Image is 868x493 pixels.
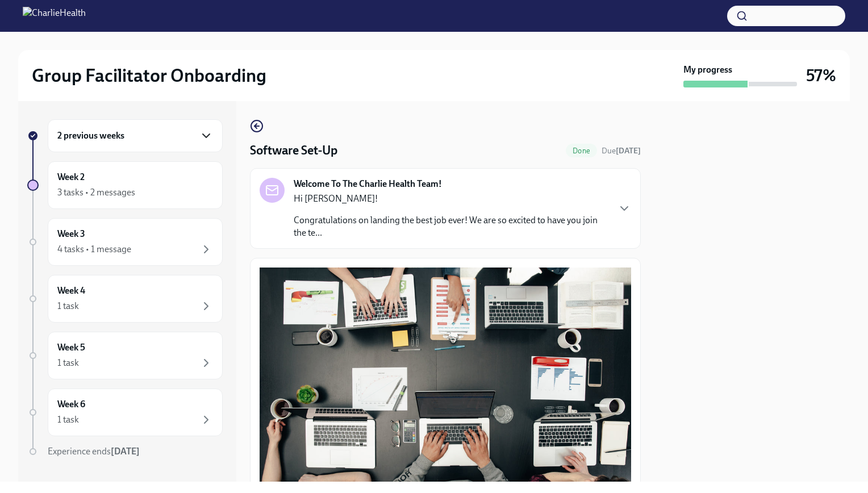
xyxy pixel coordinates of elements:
a: Week 41 task [27,275,223,323]
h2: Group Facilitator Onboarding [32,64,266,87]
img: CharlieHealth [23,7,86,25]
a: Week 61 task [27,388,223,436]
h3: 57% [806,65,836,86]
strong: Welcome To The Charlie Health Team! [294,178,442,190]
div: 1 task [57,413,79,426]
span: Due [602,146,641,156]
strong: [DATE] [111,446,140,457]
span: September 3rd, 2025 10:00 [602,145,641,156]
h6: Week 3 [57,228,85,240]
a: Week 23 tasks • 2 messages [27,161,223,209]
h6: Week 2 [57,171,85,183]
h6: Week 6 [57,398,85,411]
div: 2 previous weeks [48,119,223,152]
p: Hi [PERSON_NAME]! [294,193,608,205]
div: 1 task [57,357,79,369]
span: Done [566,147,597,155]
h6: Week 4 [57,285,85,297]
div: 4 tasks • 1 message [57,243,131,256]
strong: [DATE] [616,146,641,156]
h6: 2 previous weeks [57,129,124,142]
span: Experience ends [48,446,140,457]
a: Week 51 task [27,332,223,379]
p: Congratulations on landing the best job ever! We are so excited to have you join the te... [294,214,608,239]
div: 1 task [57,300,79,312]
h4: Software Set-Up [250,142,337,159]
h6: Week 5 [57,341,85,354]
a: Week 34 tasks • 1 message [27,218,223,266]
button: Zoom image [260,268,631,487]
strong: My progress [683,64,732,76]
div: 3 tasks • 2 messages [57,186,135,199]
